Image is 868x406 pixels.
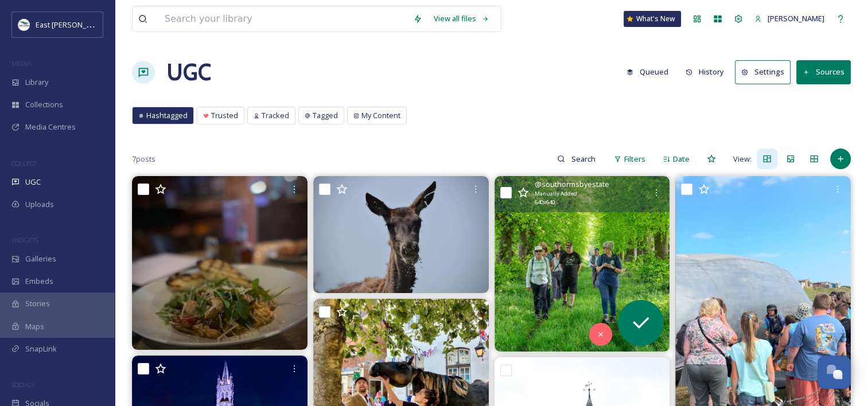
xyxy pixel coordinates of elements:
span: SOCIALS [11,380,34,389]
a: UGC [166,55,211,89]
span: @ southormsbyestate [535,179,609,190]
span: Trusted [211,110,238,121]
button: History [680,61,730,83]
button: Settings [735,60,791,84]
span: 640 x 640 [535,198,555,206]
span: SnapLink [25,343,57,354]
span: Stories [25,298,50,309]
button: Sources [796,60,851,84]
span: Media Centres [25,122,76,132]
span: View: [733,154,752,165]
span: WIDGETS [11,236,38,244]
a: View all files [428,7,495,30]
img: 491996594_1079183727574206_3447707380590232404_n.jpg [495,176,670,352]
a: History [680,61,735,83]
span: Date [673,154,690,165]
img: download%20%283%29.jpeg [18,19,30,30]
span: Uploads [25,199,54,210]
span: [PERSON_NAME] [768,13,824,24]
span: 7 posts [132,154,155,165]
span: Library [25,77,48,88]
a: Queued [621,61,680,83]
span: Collections [25,99,63,110]
span: Galleries [25,253,56,264]
span: COLLECT [11,159,36,167]
a: Settings [735,60,796,84]
span: Hashtagged [146,110,188,121]
input: Search [565,147,602,170]
span: Filters [624,154,645,165]
span: My Content [361,110,400,121]
button: Open Chat [818,356,851,389]
span: Tracked [262,110,289,121]
span: MEDIA [11,59,32,68]
a: What's New [624,11,681,27]
span: Embeds [25,276,53,287]
button: Queued [621,61,674,83]
span: Maps [25,321,44,332]
span: Tagged [313,110,338,121]
a: [PERSON_NAME] [749,7,830,30]
span: East [PERSON_NAME] District Council [36,19,161,30]
span: Manually Added [535,190,577,198]
input: Search your library [159,6,407,32]
span: UGC [25,177,41,188]
img: 352851851_603087278272930_4003690370906854946_n.jpg [313,176,489,293]
img: 533477716_17896333068267112_8021277443915048357_n.jpg [132,176,308,350]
